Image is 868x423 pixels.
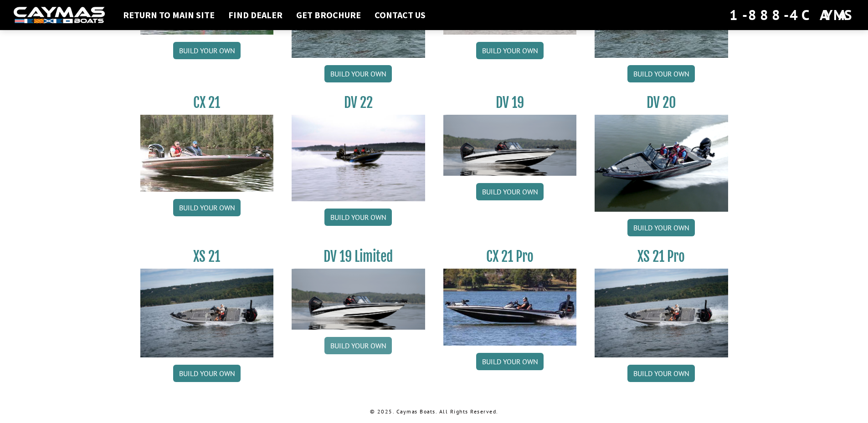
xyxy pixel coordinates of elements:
img: XS_21_thumbnail.jpg [595,269,728,357]
a: Build your own [324,65,392,82]
h3: DV 22 [292,94,425,111]
img: DV22_original_motor_cropped_for_caymas_connect.jpg [292,115,425,201]
h3: CX 21 Pro [443,248,577,265]
a: Build your own [324,209,392,226]
h3: XS 21 [140,248,274,265]
h3: DV 19 Limited [292,248,425,265]
div: 1-888-4CAYMAS [729,5,854,25]
a: Build your own [476,42,544,59]
a: Find Dealer [224,9,287,21]
img: XS_21_thumbnail.jpg [140,269,274,357]
a: Build your own [627,365,695,382]
a: Build your own [324,337,392,354]
img: CX21_thumb.jpg [140,115,274,191]
img: dv-19-ban_from_website_for_caymas_connect.png [292,269,425,330]
img: DV_20_from_website_for_caymas_connect.png [595,115,728,212]
a: Build your own [173,199,241,216]
h3: XS 21 Pro [595,248,728,265]
h3: DV 20 [595,94,728,111]
h3: DV 19 [443,94,577,111]
a: Build your own [627,219,695,236]
p: © 2025. Caymas Boats. All Rights Reserved. [140,408,728,416]
img: CX-21Pro_thumbnail.jpg [443,269,577,345]
h3: CX 21 [140,94,274,111]
a: Return to main site [118,9,219,21]
a: Build your own [173,42,241,59]
img: dv-19-ban_from_website_for_caymas_connect.png [443,115,577,176]
a: Build your own [476,353,544,370]
img: white-logo-c9c8dbefe5ff5ceceb0f0178aa75bf4bb51f6bca0971e226c86eb53dfe498488.png [14,7,105,24]
a: Build your own [627,65,695,82]
a: Build your own [173,365,241,382]
a: Contact Us [370,9,430,21]
a: Get Brochure [292,9,365,21]
a: Build your own [476,183,544,200]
